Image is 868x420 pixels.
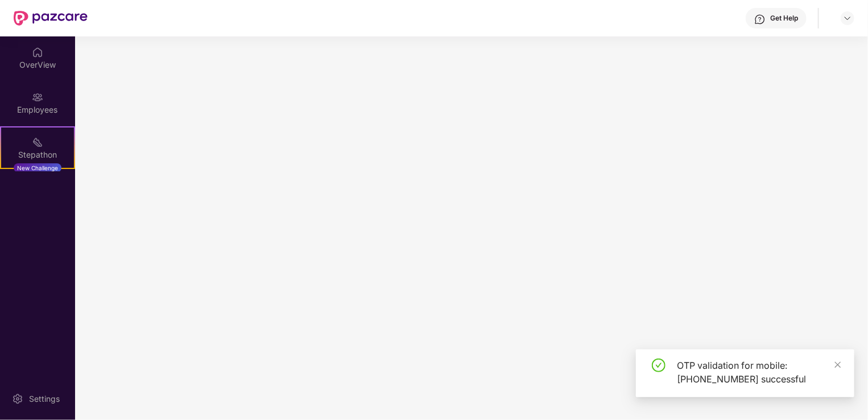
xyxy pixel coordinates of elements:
img: svg+xml;base64,PHN2ZyBpZD0iRW1wbG95ZWVzIiB4bWxucz0iaHR0cDovL3d3dy53My5vcmcvMjAwMC9zdmciIHdpZHRoPS... [32,92,43,103]
img: svg+xml;base64,PHN2ZyBpZD0iRHJvcGRvd24tMzJ4MzIiIHhtbG5zPSJodHRwOi8vd3d3LnczLm9yZy8yMDAwL3N2ZyIgd2... [843,14,852,23]
div: New Challenge [14,163,61,172]
div: OTP validation for mobile: [PHONE_NUMBER] successful [677,359,841,386]
span: check-circle [652,359,666,372]
img: svg+xml;base64,PHN2ZyBpZD0iU2V0dGluZy0yMHgyMCIgeG1sbnM9Imh0dHA6Ly93d3cudzMub3JnLzIwMDAvc3ZnIiB3aW... [12,393,23,405]
div: Stepathon [1,149,74,160]
img: New Pazcare Logo [14,11,88,26]
div: Settings [26,393,63,405]
img: svg+xml;base64,PHN2ZyB4bWxucz0iaHR0cDovL3d3dy53My5vcmcvMjAwMC9zdmciIHdpZHRoPSIyMSIgaGVpZ2h0PSIyMC... [32,137,43,148]
div: Get Help [770,14,798,23]
img: svg+xml;base64,PHN2ZyBpZD0iSGVscC0zMngzMiIgeG1sbnM9Imh0dHA6Ly93d3cudzMub3JnLzIwMDAvc3ZnIiB3aWR0aD... [754,14,766,25]
span: close [834,361,842,369]
img: svg+xml;base64,PHN2ZyBpZD0iSG9tZSIgeG1sbnM9Imh0dHA6Ly93d3cudzMub3JnLzIwMDAvc3ZnIiB3aWR0aD0iMjAiIG... [32,47,43,58]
